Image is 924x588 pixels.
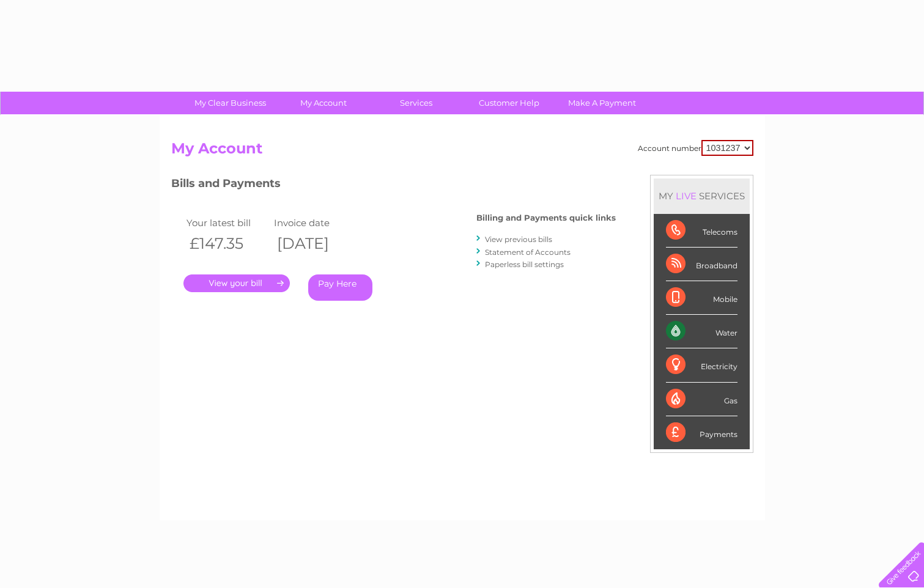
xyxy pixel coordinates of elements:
td: Invoice date [271,215,359,231]
div: Electricity [666,348,737,382]
div: LIVE [673,190,699,202]
a: Customer Help [459,92,560,114]
td: Your latest bill [183,215,272,231]
a: Paperless bill settings [485,260,564,269]
a: . [183,274,290,292]
h3: Bills and Payments [171,175,616,196]
a: View previous bills [485,235,552,244]
div: Account number [638,140,753,156]
div: Water [666,315,737,348]
div: Payments [666,416,737,449]
h2: My Account [171,140,753,163]
th: [DATE] [271,231,359,256]
a: Pay Here [308,274,372,301]
div: MY SERVICES [654,178,750,213]
div: Gas [666,383,737,416]
h4: Billing and Payments quick links [476,213,616,222]
a: Services [366,92,467,114]
a: My Account [273,92,374,114]
div: Broadband [666,248,737,281]
div: Mobile [666,281,737,315]
a: Statement of Accounts [485,248,571,257]
a: Make A Payment [552,92,652,114]
a: My Clear Business [180,92,281,114]
th: £147.35 [183,231,272,256]
div: Telecoms [666,214,737,248]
